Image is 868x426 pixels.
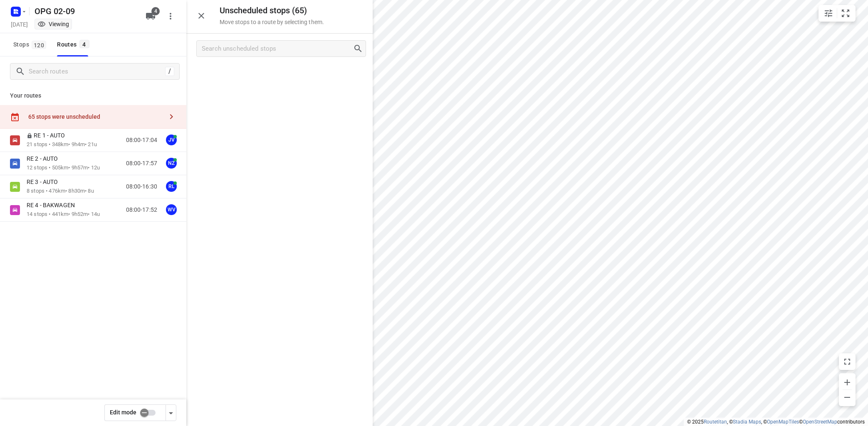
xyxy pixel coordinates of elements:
button: More [162,8,179,24]
input: Search routes [29,65,165,78]
p: Your routes [10,91,176,100]
span: 4 [151,7,160,15]
button: Map settings [820,5,837,22]
a: Routetitan [704,419,727,425]
a: OpenStreetMap [803,419,837,425]
p: 21 stops • 348km • 9h4m • 21u [27,141,97,149]
div: Routes [57,39,91,50]
p: 08:00-17:52 [126,206,157,214]
p: RE 3 - AUTO [27,178,63,186]
p: RE 4 - BAKWAGEN [27,201,80,209]
div: 65 stops were unscheduled [28,113,163,120]
p: RE 2 - AUTO [27,155,63,162]
span: Edit mode [110,409,136,416]
p: 12 stops • 505km • 9h57m • 12u [27,164,100,172]
span: Stops [13,39,49,50]
div: small contained button group [819,5,856,22]
p: 08:00-17:04 [126,136,157,144]
button: 4 [142,8,159,24]
p: 14 stops • 441km • 9h52m • 14u [27,211,100,218]
div: Viewing [37,20,69,28]
span: 4 [79,40,89,48]
div: grid [186,64,373,425]
div: Search [353,44,366,54]
input: Search unscheduled stops [202,42,353,55]
button: Fit zoom [837,5,854,22]
span: 120 [32,41,46,49]
p: 08:00-17:57 [126,159,157,168]
h5: Unscheduled stops ( 65 ) [220,6,324,15]
a: OpenMapTiles [767,419,799,425]
div: Driver app settings [166,407,176,418]
div: / [165,67,174,76]
button: Close [193,7,210,24]
p: 8 stops • 476km • 8h30m • 8u [27,187,94,195]
p: 08:00-16:30 [126,182,157,191]
p: Move stops to a route by selecting them. [220,19,324,25]
p: RE 1 - AUTO [27,132,70,139]
a: Stadia Maps [733,419,761,425]
li: © 2025 , © , © © contributors [687,419,865,425]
